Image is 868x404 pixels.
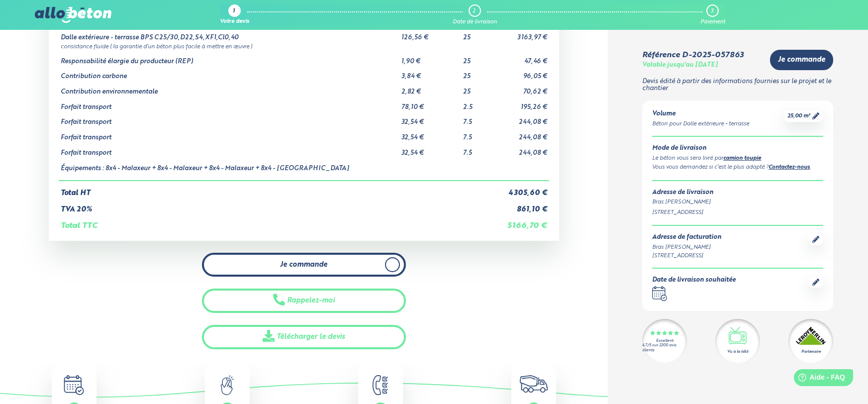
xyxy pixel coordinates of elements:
img: truck.c7a9816ed8b9b1312949.png [520,375,548,393]
button: Rappelez-moi [202,289,406,313]
td: Responsabilité élargie du producteur (REP) [59,50,399,66]
td: 47,46 € [498,50,549,66]
td: 861,10 € [498,198,549,214]
td: 96,05 € [498,65,549,81]
td: TVA 20% [59,198,498,214]
td: 7.5 [461,111,498,126]
div: Excellent [656,339,674,343]
td: 78,10 € [399,96,461,111]
div: Volume [652,110,749,118]
a: camion toupie [723,156,761,161]
td: 244,08 € [498,111,549,126]
a: Je commande [770,50,833,70]
span: Je commande [778,56,825,64]
div: Bras [PERSON_NAME] [652,198,823,206]
td: 3 163,97 € [498,26,549,42]
div: [STREET_ADDRESS] [652,252,721,260]
td: Total HT [59,181,498,198]
iframe: Help widget launcher [779,365,857,393]
td: 4 305,60 € [498,181,549,198]
div: Vous vous demandez si c’est le plus adapté ? . [652,163,823,172]
td: 25 [461,26,498,42]
td: Total TTC [59,213,498,230]
span: Je commande [280,261,327,269]
a: Télécharger le devis [202,325,406,349]
td: 3,84 € [399,65,461,81]
td: 32,54 € [399,111,461,126]
td: 195,26 € [498,96,549,111]
div: Mode de livraison [652,145,823,152]
div: Valable jusqu'au [DATE] [642,62,718,69]
div: Le béton vous sera livré par [652,154,823,163]
td: 25 [461,50,498,66]
td: 25 [461,65,498,81]
td: 32,54 € [399,126,461,142]
td: Forfait transport [59,126,399,142]
td: 1,90 € [399,50,461,66]
div: 3 [711,8,713,14]
div: Vu à la télé [727,349,748,355]
td: Forfait transport [59,142,399,157]
td: 244,08 € [498,142,549,157]
td: 70,62 € [498,81,549,96]
td: 7.5 [461,126,498,142]
td: 25 [461,81,498,96]
div: [STREET_ADDRESS] [652,208,823,217]
a: Je commande [202,253,406,277]
td: 7.5 [461,142,498,157]
td: Contribution carbone [59,65,399,81]
div: 4.7/5 sur 2300 avis clients [642,343,687,352]
div: Votre devis [220,19,249,25]
td: 2,82 € [399,81,461,96]
td: 5 166,70 € [498,213,549,230]
p: Devis édité à partir des informations fournies sur le projet et le chantier [642,78,833,93]
a: 2 Date de livraison [453,4,497,25]
td: 244,08 € [498,126,549,142]
img: allobéton [35,7,111,23]
td: 126,56 € [399,26,461,42]
a: 1 Votre devis [220,4,249,25]
div: Date de livraison [453,19,497,25]
div: 1 [233,8,235,15]
div: Paiement [700,19,725,25]
div: Adresse de facturation [652,234,721,241]
td: Contribution environnementale [59,81,399,96]
td: Équipements : 8x4 - Malaxeur + 8x4 - Malaxeur + 8x4 - Malaxeur + 8x4 - [GEOGRAPHIC_DATA] [59,157,399,181]
div: 2 [473,8,476,14]
div: Bras [PERSON_NAME] [652,243,721,252]
td: consistance fluide ( la garantie d’un béton plus facile à mettre en œuvre ) [59,42,549,50]
a: Contactez-nous [769,165,810,170]
div: Adresse de livraison [652,189,823,197]
td: Dalle extérieure - terrasse BPS C25/30,D22,S4,XF1,Cl0,40 [59,26,399,42]
td: 2.5 [461,96,498,111]
td: Forfait transport [59,96,399,111]
div: Référence D-2025-057863 [642,51,744,60]
div: Partenaire [801,349,821,355]
div: Date de livraison souhaitée [652,277,736,284]
div: Béton pour Dalle extérieure - terrasse [652,120,749,128]
a: 3 Paiement [700,4,725,25]
td: 32,54 € [399,142,461,157]
td: Forfait transport [59,111,399,126]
